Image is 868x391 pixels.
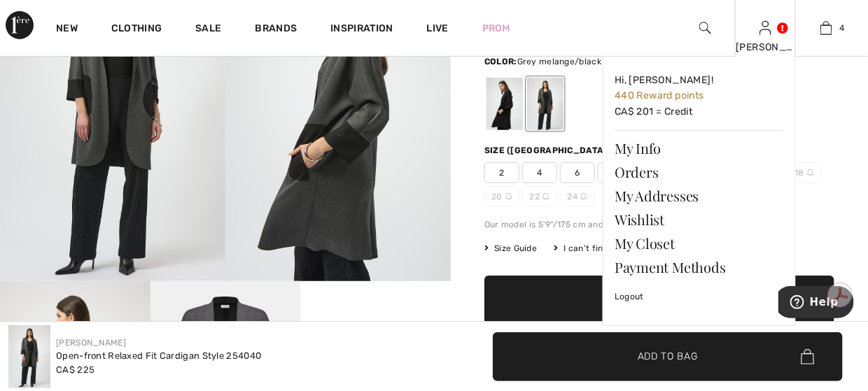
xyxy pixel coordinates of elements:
div: [PERSON_NAME] [736,40,795,55]
span: Color: [484,57,517,66]
img: My Info [759,20,771,36]
span: CA$ 225 [56,364,94,375]
a: Logout [615,279,784,314]
a: My Addresses [615,184,784,208]
a: Orders [615,160,784,184]
a: Sign In [759,21,771,34]
img: ring-m.svg [505,193,512,200]
span: Add to Bag [638,349,698,364]
iframe: Opens a widget where you can find more information [778,286,854,321]
span: 440 Reward points [615,90,704,101]
span: Grey melange/black [517,57,601,66]
img: ring-m.svg [542,193,549,200]
a: Hi, [PERSON_NAME]! 440 Reward pointsCA$ 201 = Credit [615,68,784,125]
a: [PERSON_NAME] [56,338,126,348]
img: ring-m.svg [580,193,587,200]
a: New [56,22,78,37]
div: Open-front Relaxed Fit Cardigan Style 254040 [56,349,261,363]
a: My Info [615,136,784,160]
a: Prom [482,21,510,36]
a: Brands [255,22,297,37]
img: My Bag [820,20,832,36]
span: 4 [839,22,844,34]
span: 2 [484,162,519,183]
img: ring-m.svg [807,169,814,176]
button: Add to Bag [484,276,834,325]
span: 6 [560,162,595,183]
a: Clothing [111,22,162,37]
div: Black/Black [486,78,523,130]
div: Size ([GEOGRAPHIC_DATA]/[GEOGRAPHIC_DATA]): [484,144,718,157]
a: Live [427,21,449,36]
span: 20 [484,186,519,207]
video: Your browser does not support the video tag. [300,281,451,356]
a: 4 [797,20,856,36]
div: Our model is 5'9"/175 cm and wears a size 6. [484,218,834,231]
a: Payment Methods [615,255,784,279]
img: Bag.svg [801,349,814,364]
img: search the website [699,20,711,36]
div: I can't find my size [554,242,642,255]
div: Grey melange/black [527,78,563,130]
span: 18 [787,162,822,183]
a: Sale [195,22,221,37]
span: Size Guide [484,242,537,255]
span: 22 [522,186,557,207]
span: 24 [560,186,595,207]
span: Hi, [PERSON_NAME]! [615,74,713,86]
span: 4 [522,162,557,183]
img: Open-Front Relaxed Fit Cardigan Style 254040 [8,325,50,388]
span: Inspiration [330,22,393,37]
img: 1ère Avenue [6,11,34,39]
button: Add to Bag [493,332,843,381]
a: My Closet [615,232,784,255]
a: Wishlist [615,208,784,232]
